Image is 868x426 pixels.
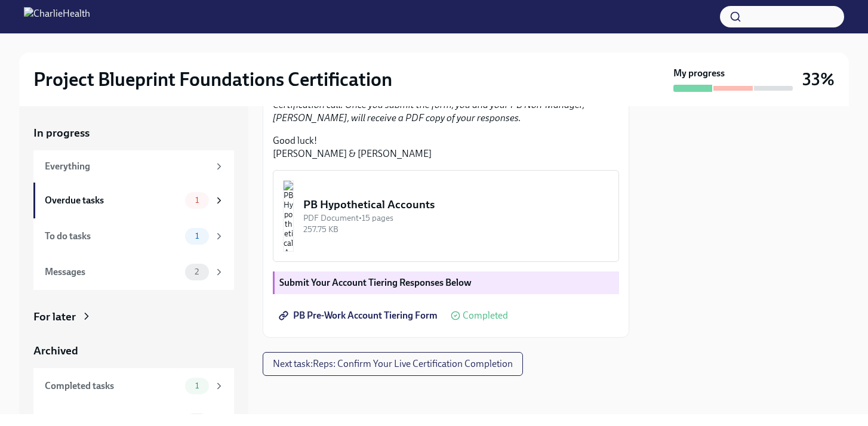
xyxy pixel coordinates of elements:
[45,160,209,173] div: Everything
[188,196,206,205] span: 1
[33,254,234,290] a: Messages2
[263,352,523,376] button: Next task:Reps: Confirm Your Live Certification Completion
[673,67,725,80] strong: My progress
[33,218,234,254] a: To do tasks1
[303,224,609,235] div: 257.75 KB
[273,304,446,328] a: PB Pre-Work Account Tiering Form
[33,183,234,218] a: Overdue tasks1
[188,231,206,240] span: 1
[33,309,234,325] a: For later
[273,134,619,160] p: Good luck! [PERSON_NAME] & [PERSON_NAME]
[33,343,234,359] a: Archived
[281,310,438,322] span: PB Pre-Work Account Tiering Form
[273,170,619,262] button: PB Hypothetical AccountsPDF Document•15 pages257.75 KB
[45,194,180,207] div: Overdue tasks
[33,125,234,141] a: In progress
[187,267,206,276] span: 2
[45,379,180,393] div: Completed tasks
[463,311,508,320] span: Completed
[279,277,472,288] strong: Submit Your Account Tiering Responses Below
[33,150,234,183] a: Everything
[33,368,234,404] a: Completed tasks1
[303,197,609,212] div: PB Hypothetical Accounts
[802,69,835,90] h3: 33%
[273,358,513,370] span: Next task : Reps: Confirm Your Live Certification Completion
[45,230,180,243] div: To do tasks
[33,309,76,325] div: For later
[24,7,90,26] img: CharlieHealth
[45,266,180,279] div: Messages
[33,67,392,91] h2: Project Blueprint Foundations Certification
[283,180,294,252] img: PB Hypothetical Accounts
[188,381,206,390] span: 1
[303,212,609,224] div: PDF Document • 15 pages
